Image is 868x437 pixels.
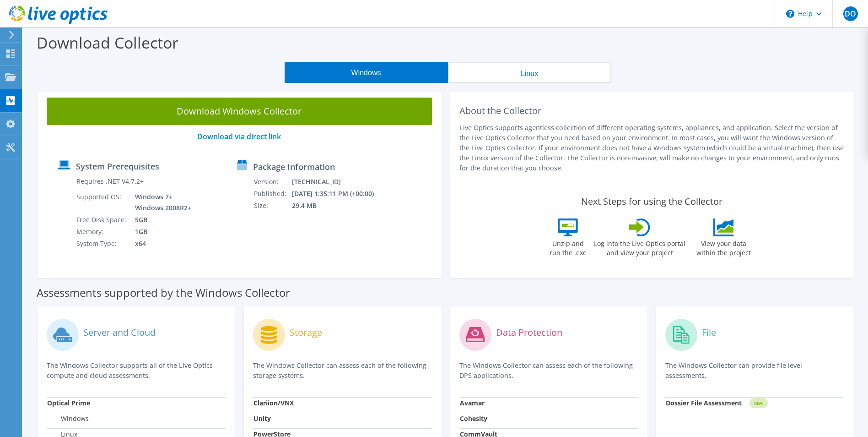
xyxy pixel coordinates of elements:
[290,328,322,337] label: Storage
[702,328,716,337] label: File
[47,414,89,423] label: Windows
[448,62,611,83] button: Linux
[76,191,128,214] td: Supported OS:
[83,328,156,337] label: Server and Cloud
[253,361,432,381] p: The Windows Collector can assess each of the following storage systems.
[47,399,90,407] strong: Optical Prime
[460,399,485,407] strong: Avamar
[253,188,291,200] td: Published:
[665,361,844,381] p: The Windows Collector can provide file level assessments.
[76,238,128,250] td: System Type:
[253,162,335,171] label: Package Information
[76,214,128,226] td: Free Disk Space:
[460,414,487,423] strong: Cohesity
[253,399,294,407] strong: Clariion/VNX
[47,98,432,125] a: Download Windows Collector
[843,6,858,21] span: DO
[253,200,291,212] td: Size:
[547,236,589,257] label: Unzip and run the .exe
[459,123,845,173] p: Live Optics supports agentless collection of different operating systems, appliances, and applica...
[291,176,386,188] td: [TECHNICAL_ID]
[285,62,448,83] button: Windows
[47,361,226,381] p: The Windows Collector supports all of the Live Optics compute and cloud assessments.
[37,288,290,297] label: Assessments supported by the Windows Collector
[496,328,562,337] label: Data Protection
[128,238,193,250] td: x64
[593,236,686,257] label: Log into the Live Optics portal and view your project
[291,188,386,200] td: [DATE] 1:35:11 PM (+00:00)
[128,214,193,226] td: 5GB
[253,176,291,188] td: Version:
[197,131,281,142] a: Download via direct link
[666,399,742,407] strong: Dossier File Assessment
[76,226,128,238] td: Memory:
[459,361,638,381] p: The Windows Collector can assess each of the following DPS applications.
[76,162,159,171] label: System Prerequisites
[690,236,756,257] label: View your data within the project
[754,401,763,406] tspan: NEW!
[37,32,178,53] label: Download Collector
[76,177,144,186] label: Requires .NET V4.7.2+
[128,191,193,214] td: Windows 7+ Windows 2008R2+
[581,196,722,207] label: Next Steps for using the Collector
[291,200,386,212] td: 29.4 MB
[253,414,271,423] strong: Unity
[128,226,193,238] td: 1GB
[459,105,845,116] h2: About the Collector
[786,10,794,18] svg: \n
